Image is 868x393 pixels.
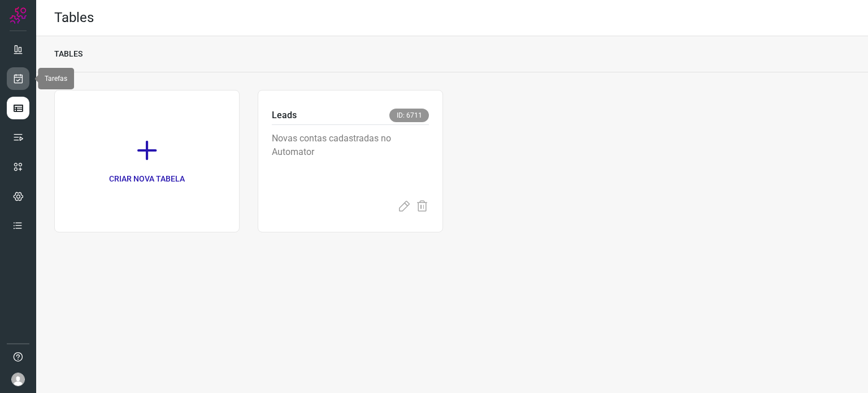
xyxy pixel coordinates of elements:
p: CRIAR NOVA TABELA [109,173,185,185]
img: avatar-user-boy.jpg [11,373,25,386]
p: Leads [272,109,297,122]
p: Novas contas cadastradas no Automator [272,132,429,188]
h2: Tables [54,10,94,26]
img: Logo [10,7,27,24]
a: CRIAR NOVA TABELA [54,90,240,232]
span: ID: 6711 [389,109,429,122]
span: Tarefas [45,75,67,83]
p: TABLES [54,48,83,60]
